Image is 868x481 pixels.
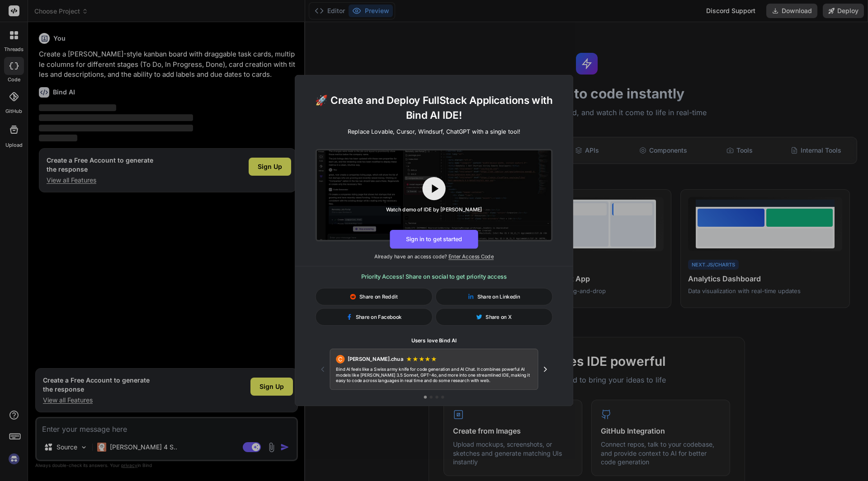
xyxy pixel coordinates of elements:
[348,355,403,363] span: [PERSON_NAME].chua
[348,127,520,136] p: Replace Lovable, Cursor, Windsurf, ChatGPT with a single tool!
[448,253,494,260] span: Enter Access Code
[390,230,478,249] button: Sign in to get started
[316,362,330,377] button: Previous testimonial
[359,293,398,300] span: Share on Reddit
[356,313,402,321] span: Share on Facebook
[316,337,553,345] h1: Users love Bind AI
[419,355,425,364] span: ★
[406,355,412,364] span: ★
[486,313,512,321] span: Share on X
[424,396,427,398] button: Go to testimonial 1
[431,355,437,364] span: ★
[412,355,419,364] span: ★
[307,93,561,123] h1: 🚀 Create and Deploy FullStack Applications with Bind AI IDE!
[477,293,520,300] span: Share on Linkedin
[316,272,553,281] h3: Priority Access! Share on social to get priority access
[538,362,552,377] button: Next testimonial
[336,355,344,364] div: C
[295,253,573,260] p: Already have an access code?
[386,206,482,213] div: Watch demo of IDE by [PERSON_NAME]
[441,396,444,398] button: Go to testimonial 4
[425,355,431,364] span: ★
[336,366,532,383] p: Bind AI feels like a Swiss army knife for code generation and AI Chat. It combines powerful AI mo...
[435,396,438,398] button: Go to testimonial 3
[429,396,432,398] button: Go to testimonial 2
